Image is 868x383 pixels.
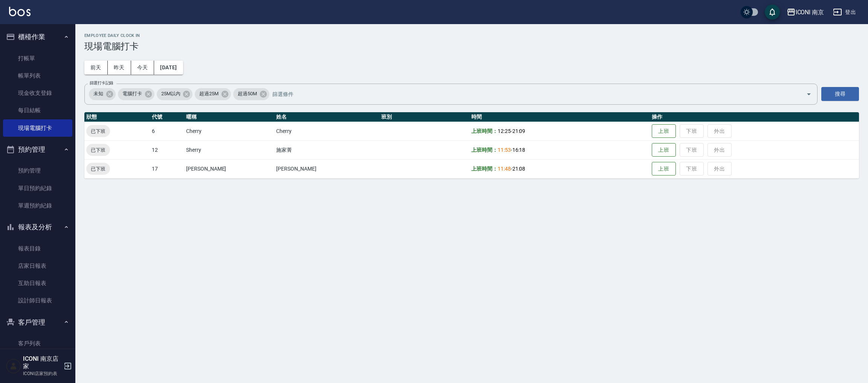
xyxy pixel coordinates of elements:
[274,159,379,178] td: [PERSON_NAME]
[6,359,21,374] img: Person
[512,166,526,172] span: 21:08
[86,127,110,135] span: 已下班
[471,166,498,172] b: 上班時間：
[274,122,379,140] td: Cherry
[3,313,72,332] button: 客戶管理
[3,102,72,119] a: 每日結帳
[184,159,274,178] td: [PERSON_NAME]
[469,122,650,140] td: -
[821,87,859,101] button: 搜尋
[233,88,269,100] div: 超過50M
[131,61,154,75] button: 今天
[23,370,61,377] p: ICONI店家預約表
[512,147,526,153] span: 16:18
[3,50,72,67] a: 打帳單
[3,84,72,102] a: 現金收支登錄
[184,112,274,122] th: 暱稱
[89,90,108,98] span: 未知
[3,217,72,237] button: 報表及分析
[498,166,511,172] span: 11:48
[652,143,676,157] button: 上班
[3,197,72,214] a: 單週預約紀錄
[830,5,859,19] button: 登出
[512,128,526,134] span: 21:09
[3,275,72,292] a: 互助日報表
[150,122,184,140] td: 6
[270,87,793,101] input: 篩選條件
[471,128,498,134] b: 上班時間：
[150,112,184,122] th: 代號
[803,88,815,100] button: Open
[195,90,223,98] span: 超過25M
[3,257,72,275] a: 店家日報表
[84,41,859,52] h3: 現場電腦打卡
[796,8,824,17] div: ICONI 南京
[3,119,72,137] a: 現場電腦打卡
[150,140,184,159] td: 12
[89,88,116,100] div: 未知
[157,88,193,100] div: 25M以內
[184,122,274,140] td: Cherry
[765,5,780,20] button: save
[118,88,154,100] div: 電腦打卡
[784,5,827,20] button: ICONI 南京
[652,124,676,138] button: 上班
[498,128,511,134] span: 12:25
[23,355,61,370] h5: ICONI 南京店家
[379,112,469,122] th: 班別
[3,162,72,179] a: 預約管理
[84,33,859,38] h2: Employee Daily Clock In
[184,140,274,159] td: Sherry
[9,7,31,16] img: Logo
[469,140,650,159] td: -
[195,88,231,100] div: 超過25M
[650,112,859,122] th: 操作
[108,61,131,75] button: 昨天
[86,146,110,154] span: 已下班
[3,335,72,352] a: 客戶列表
[90,80,113,86] label: 篩選打卡記錄
[3,67,72,84] a: 帳單列表
[118,90,147,98] span: 電腦打卡
[86,165,110,173] span: 已下班
[652,162,676,176] button: 上班
[469,159,650,178] td: -
[150,159,184,178] td: 17
[274,140,379,159] td: 施家菁
[84,112,150,122] th: 狀態
[498,147,511,153] span: 11:53
[274,112,379,122] th: 姓名
[3,140,72,159] button: 預約管理
[233,90,261,98] span: 超過50M
[154,61,183,75] button: [DATE]
[3,292,72,309] a: 設計師日報表
[157,90,185,98] span: 25M以內
[84,61,108,75] button: 前天
[471,147,498,153] b: 上班時間：
[469,112,650,122] th: 時間
[3,27,72,47] button: 櫃檯作業
[3,180,72,197] a: 單日預約紀錄
[3,240,72,257] a: 報表目錄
